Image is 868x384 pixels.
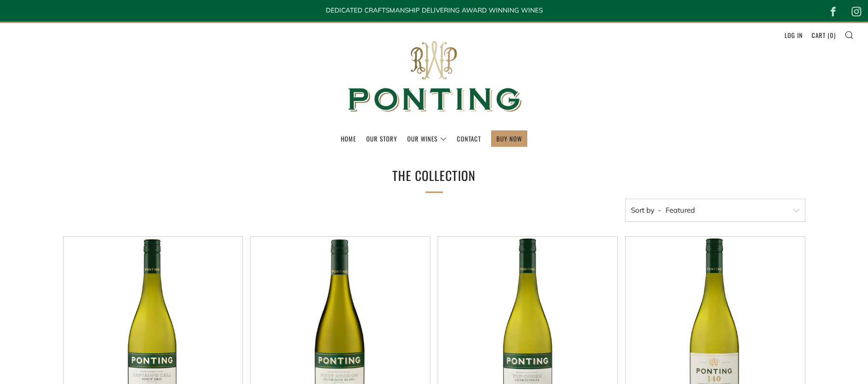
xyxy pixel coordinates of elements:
[812,27,836,43] a: Cart (0)
[407,131,447,146] a: Our Wines
[338,23,531,130] img: Ponting Wines
[457,131,481,146] a: Contact
[496,131,522,146] a: BUY NOW
[341,131,356,146] a: Home
[290,165,579,187] h1: The Collection
[366,131,397,146] a: Our Story
[830,30,834,40] span: 0
[785,27,803,43] a: Log in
